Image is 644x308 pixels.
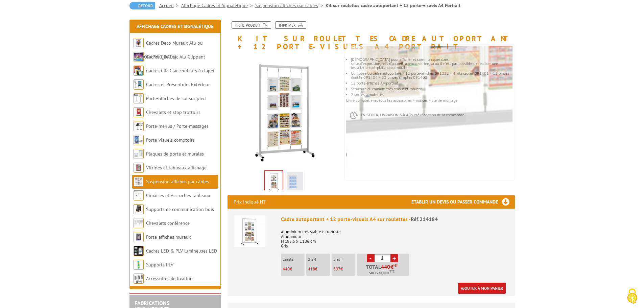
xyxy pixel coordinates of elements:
img: Porte-menus / Porte-messages [134,121,144,131]
img: Supports de communication bois [134,204,144,214]
img: Suspension affiches par câbles [134,176,144,187]
p: Prix indiqué HT [234,195,266,209]
div: Cadre autoportant + 12 porte-visuels A4 sur roulettes - [281,215,509,223]
img: Cadres Deco Muraux Alu ou Bois [134,38,144,48]
span: 418 [308,266,315,272]
img: Cadres et Présentoirs Extérieur [134,79,144,90]
a: Retour [129,2,155,9]
a: Imprimer [275,21,306,29]
img: Chevalets et stop trottoirs [134,107,144,117]
li: Kit sur roulettes cadre autoportant + 12 porte-visuels A4 Portrait [326,2,460,9]
a: Suspension affiches par câbles [146,179,209,185]
p: € [333,267,355,271]
a: Suspension affiches par câbles [255,2,326,8]
span: 440 [381,264,390,269]
a: + [390,254,398,262]
img: Porte-visuels comptoirs [134,135,144,145]
img: Cookies (fenêtre modale) [624,288,641,305]
a: Cadres Clic-Clac Alu Clippant [146,54,205,60]
p: 5 et + [333,257,355,262]
span: Réf.214184 [411,216,438,222]
span: 440 [283,266,290,272]
img: Plaques de porte et murales [134,149,144,159]
p: € [283,267,305,271]
a: Accessoires de fixation [146,276,193,282]
a: Supports PLV [146,262,173,268]
a: Affichage Cadres et Signalétique [181,2,255,8]
a: Cadres LED & PLV lumineuses LED [146,248,217,254]
a: Ajouter à mon panier [458,283,506,294]
img: Accessoires de fixation [134,274,144,284]
a: Cadres et Présentoirs Extérieur [146,81,210,88]
a: Affichage Cadres et Signalétique [137,23,213,29]
a: Vitrines et tableaux affichage [146,165,207,171]
img: Supports PLV [134,260,144,270]
a: Cimaises et Accroches tableaux [146,192,210,198]
span: Soit € [369,270,395,276]
a: Porte-visuels comptoirs [146,137,195,143]
p: L'unité [283,257,305,262]
img: kit_sur_roulettes_cadre_autoportant_new_214184.jpg [265,171,283,192]
img: Cadres Clic-Clac couleurs à clapet [134,66,144,76]
img: Vitrines et tableaux affichage [134,163,144,173]
p: 2 à 4 [308,257,330,262]
a: Chevalets et stop trottoirs [146,109,200,115]
h1: Kit sur roulettes cadre autoportant + 12 porte-visuels A4 Portrait [222,21,520,51]
a: Cadres Clic-Clac couleurs à clapet [146,68,215,74]
a: Chevalets conférence [146,220,190,226]
a: Supports de communication bois [146,206,214,212]
img: Cadre autoportant + 12 porte-visuels A4 sur roulettes [234,215,265,247]
a: Porte-affiches muraux [146,234,191,240]
img: Porte-affiches de sol sur pied [134,93,144,103]
a: Plaques de porte et murales [146,151,204,157]
a: Accueil [159,2,181,8]
p: Total [359,264,409,276]
span: 397 [333,266,340,272]
img: cadre_autoportant_12_porte-visuels_a4_roulettes_214184.jpg [287,172,303,193]
button: Cookies (fenêtre modale) [620,285,644,308]
h3: Etablir un devis ou passer commande [411,195,515,209]
a: Porte-menus / Porte-messages [146,123,209,129]
a: - [367,254,375,262]
sup: HT [393,263,398,268]
a: Porte-affiches de sol sur pied [146,95,206,101]
img: kit_sur_roulettes_cadre_autoportant_new_214184.jpg [228,54,341,168]
a: Fiche produit [232,21,271,29]
span: € [390,264,393,269]
img: Chevalets conférence [134,218,144,228]
sup: TTC [389,269,395,273]
img: Cimaises et Accroches tableaux [134,190,144,200]
img: Cadres LED & PLV lumineuses LED [134,246,144,256]
span: 528,00 [376,270,387,276]
p: € [308,267,330,271]
a: Cadres Deco Muraux Alu ou [GEOGRAPHIC_DATA] [134,40,203,60]
img: Porte-affiches muraux [134,232,144,242]
p: Aluminium très stable et robuste Aluminium H 185,5 x L 106 cm Gris [281,225,509,248]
